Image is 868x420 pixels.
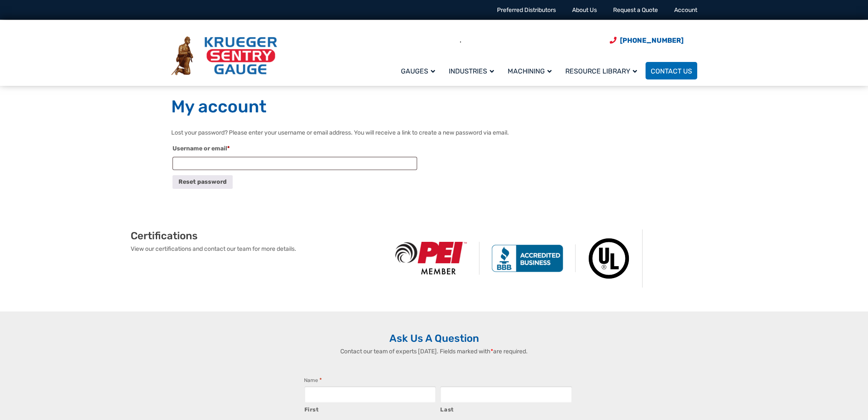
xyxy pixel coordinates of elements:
h2: Ask Us A Question [171,332,697,345]
a: Resource Library [560,61,646,81]
h2: Certifications [131,229,383,242]
img: Underwriters Laboratories [576,229,643,288]
a: Industries [444,61,503,81]
img: BBB [479,244,576,272]
a: Contact Us [646,62,697,79]
button: Reset password [172,175,233,188]
span: Gauges [401,67,435,75]
img: Krueger Sentry Gauge [171,36,277,76]
legend: Name [304,376,322,385]
a: Machining [503,61,560,81]
a: Gauges [396,61,444,81]
p: Lost your password? Please enter your username or email address. You will receive a link to creat... [171,128,697,137]
img: PEI Member [383,242,479,275]
a: Account [674,6,697,14]
span: Machining [508,67,552,75]
span: [PHONE_NUMBER] [620,36,684,44]
span: Industries [449,67,494,75]
a: About Us [572,6,597,14]
h1: My account [171,96,697,117]
p: Contact our team of experts [DATE]. Fields marked with are required. [295,347,573,356]
span: Resource Library [565,67,637,75]
label: Last [440,403,572,414]
label: First [304,403,436,414]
a: Preferred Distributors [497,6,556,14]
a: Request a Quote [613,6,658,14]
label: Username or email [172,143,417,155]
p: View our certifications and contact our team for more details. [131,244,383,253]
a: Phone Number (920) 434-8860 [610,35,684,46]
span: Contact Us [651,67,692,75]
